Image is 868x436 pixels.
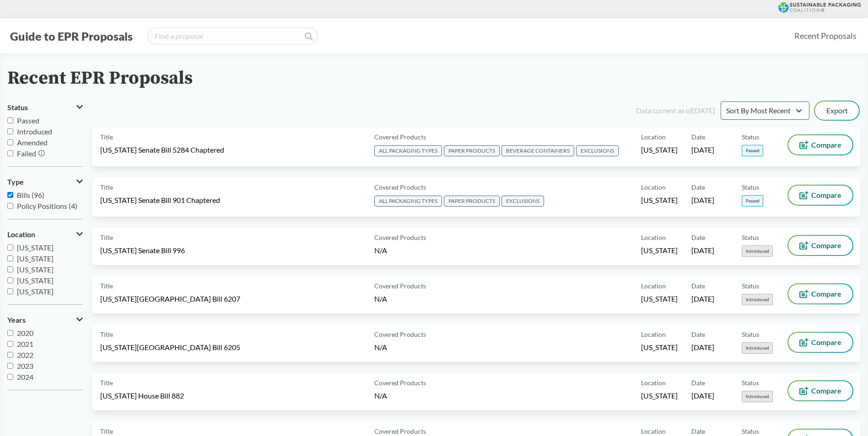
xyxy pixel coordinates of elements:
[444,145,500,156] span: PAPER PRODUCTS
[7,277,13,283] input: [US_STATE]
[691,145,714,155] span: [DATE]
[374,294,387,303] span: N/A
[17,276,54,285] span: [US_STATE]
[691,195,714,205] span: [DATE]
[811,141,841,149] span: Compare
[7,255,13,261] input: [US_STATE]
[17,149,36,158] span: Failed
[742,281,759,291] span: Status
[374,182,426,192] span: Covered Products
[100,245,185,255] span: [US_STATE] Senate Bill 996
[788,236,852,255] button: Compare
[374,196,442,207] span: ALL PACKAGING TYPES
[7,230,35,239] span: Location
[742,233,759,242] span: Status
[100,132,113,142] span: Title
[742,391,773,402] span: Introduced
[788,284,852,303] button: Compare
[7,29,135,43] button: Guide to EPR Proposals
[691,132,705,142] span: Date
[100,195,220,205] span: [US_STATE] Senate Bill 901 Chaptered
[7,139,13,145] input: Amended
[374,330,426,339] span: Covered Products
[444,196,500,207] span: PAPER PRODUCTS
[641,426,666,436] span: Location
[641,330,666,339] span: Location
[641,378,666,388] span: Location
[742,132,759,142] span: Status
[691,330,705,339] span: Date
[788,135,852,154] button: Compare
[641,342,678,352] span: [US_STATE]
[742,330,759,339] span: Status
[100,391,184,401] span: [US_STATE] House Bill 882
[742,245,773,257] span: Introduced
[742,195,763,207] span: Passed
[7,150,13,156] input: Failed
[17,329,33,337] span: 2020
[17,287,54,296] span: [US_STATE]
[100,182,113,192] span: Title
[811,387,841,394] span: Compare
[17,362,33,370] span: 2023
[374,343,387,351] span: N/A
[576,145,619,156] span: EXCLUSIONS
[7,203,13,209] input: Policy Positions (4)
[815,101,859,120] button: Export
[374,132,426,142] span: Covered Products
[742,378,759,388] span: Status
[7,192,13,198] input: Bills (96)
[100,294,240,304] span: [US_STATE][GEOGRAPHIC_DATA] Bill 6207
[17,351,33,359] span: 2022
[641,233,666,242] span: Location
[17,340,33,348] span: 2021
[17,243,54,252] span: [US_STATE]
[100,378,113,388] span: Title
[374,426,426,436] span: Covered Products
[788,381,852,400] button: Compare
[147,27,318,45] input: Find a proposal
[641,145,678,155] span: [US_STATE]
[374,391,387,400] span: N/A
[17,191,44,199] span: Bills (96)
[374,246,387,255] span: N/A
[7,128,13,134] input: Introduced
[7,352,13,358] input: 2022
[17,127,52,136] span: Introduced
[7,341,13,347] input: 2021
[691,342,714,352] span: [DATE]
[691,391,714,401] span: [DATE]
[641,195,678,205] span: [US_STATE]
[17,265,54,274] span: [US_STATE]
[7,363,13,369] input: 2023
[788,333,852,352] button: Compare
[691,245,714,255] span: [DATE]
[742,182,759,192] span: Status
[811,242,841,249] span: Compare
[641,294,678,304] span: [US_STATE]
[790,26,861,46] a: Recent Proposals
[7,100,83,115] button: Status
[811,290,841,298] span: Compare
[7,174,83,190] button: Type
[7,117,13,123] input: Passed
[691,281,705,291] span: Date
[641,182,666,192] span: Location
[100,426,113,436] span: Title
[641,245,678,255] span: [US_STATE]
[811,339,841,346] span: Compare
[7,68,193,89] h2: Recent EPR Proposals
[691,426,705,436] span: Date
[742,145,763,156] span: Passed
[100,233,113,242] span: Title
[641,391,678,401] span: [US_STATE]
[17,254,54,263] span: [US_STATE]
[742,426,759,436] span: Status
[742,342,773,354] span: Introduced
[374,145,442,156] span: ALL PACKAGING TYPES
[7,227,83,242] button: Location
[100,330,113,339] span: Title
[7,330,13,336] input: 2020
[7,245,13,250] input: [US_STATE]
[7,103,28,112] span: Status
